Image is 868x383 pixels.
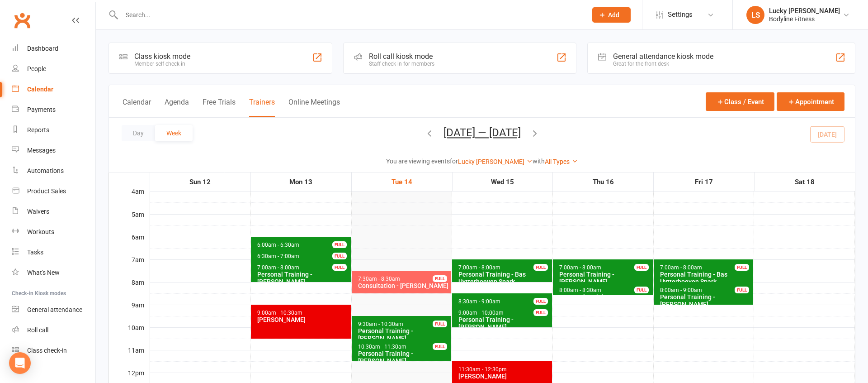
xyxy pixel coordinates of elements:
div: Roll call kiosk mode [369,52,434,61]
div: Lucky [PERSON_NAME] [769,7,840,15]
a: Product Sales [12,181,95,201]
div: Messages [27,147,56,154]
span: 7:00am - 8:00am [458,264,501,271]
a: What's New [12,263,95,283]
div: Personal Training - [PERSON_NAME] [358,327,450,342]
button: [DATE] — [DATE] [443,126,521,139]
div: Automations [27,167,64,174]
div: Bodyline Fitness [769,15,840,23]
div: Personal Training - [PERSON_NAME] [660,293,752,308]
div: FULL [332,253,347,259]
div: FULL [634,287,649,293]
div: Sun 12 [151,177,250,187]
div: FULL [735,264,749,271]
button: Week [155,125,193,141]
div: Personal Training - [PERSON_NAME] [257,271,349,285]
span: 9:00am - 10:00am [458,310,504,316]
div: Class kiosk mode [134,52,190,61]
div: Great for the front desk [613,61,713,67]
input: Search... [119,9,580,21]
div: 5am [109,210,150,232]
strong: for [450,158,458,165]
a: Calendar [12,79,95,100]
div: Waivers [27,208,49,215]
a: Payments [12,100,95,120]
span: 6:30am - 7:00am [257,253,300,259]
div: FULL [332,264,347,271]
span: 8:00am - 8:30am [559,287,602,293]
div: Roll call [27,326,48,334]
div: Class check-in [27,347,67,354]
a: Roll call [12,320,95,340]
div: What's New [27,269,60,276]
a: People [12,59,95,79]
div: Wed 15 [453,177,552,187]
div: Personal Training - [PERSON_NAME] [458,316,550,330]
div: Member self check-in [134,61,190,67]
button: Add [592,7,631,23]
a: Messages [12,140,95,161]
div: General attendance [27,306,82,313]
a: Clubworx [11,9,33,32]
a: All Types [545,158,578,165]
div: FULL [433,321,447,327]
div: Personal Training - Bas Uytterhoeven Spark [660,271,752,285]
div: Tue 14 [352,177,452,187]
div: FULL [634,264,649,271]
span: 10:30am - 11:30am [358,344,407,350]
div: General attendance kiosk mode [613,52,713,61]
div: 7am [109,255,150,278]
span: 7:00am - 8:00am [660,264,703,271]
div: Personal Training - [PERSON_NAME] [358,350,450,364]
button: Day [122,125,155,141]
div: People [27,65,46,72]
a: Tasks [12,242,95,263]
a: Class kiosk mode [12,340,95,361]
div: Dashboard [27,45,58,52]
div: [PERSON_NAME] [257,316,349,323]
div: 11am [109,345,150,368]
div: FULL [533,264,548,271]
div: Calendar [27,86,53,93]
div: Tasks [27,249,43,256]
div: FULL [533,309,548,316]
div: FULL [332,241,347,248]
div: Fri 17 [654,177,754,187]
div: Personal Training - [PERSON_NAME] [559,293,651,308]
span: Settings [668,5,693,25]
strong: You are viewing events [386,158,450,165]
div: Product Sales [27,187,66,195]
div: [PERSON_NAME] [458,373,550,380]
button: Trainers [249,98,275,117]
span: 9:30am - 10:30am [358,321,404,327]
div: LS [746,6,764,24]
div: Personal Training - [PERSON_NAME] [559,271,651,285]
div: 9am [109,300,150,323]
div: FULL [433,343,447,350]
span: 8:00am - 9:00am [660,287,703,293]
span: 9:00am - 10:30am [257,310,303,316]
button: Online Meetings [288,98,340,117]
div: Thu 16 [553,177,653,187]
div: 8am [109,278,150,300]
span: 7:30am - 8:30am [358,276,401,282]
div: 6am [109,232,150,255]
div: Payments [27,106,56,113]
div: Open Intercom Messenger [9,352,31,374]
a: Dashboard [12,38,95,59]
div: Mon 13 [251,177,351,187]
a: Workouts [12,222,95,242]
button: Class / Event [706,92,774,111]
div: Workouts [27,228,54,235]
a: Lucky [PERSON_NAME] [458,158,533,165]
div: FULL [735,287,749,293]
a: General attendance kiosk mode [12,300,95,320]
div: Consultation - [PERSON_NAME] [358,282,450,289]
div: 4am [109,187,150,209]
span: 6:00am - 6:30am [257,242,300,248]
div: Staff check-in for members [369,61,434,67]
span: 11:30am - 12:30pm [458,366,507,373]
button: Agenda [165,98,189,117]
span: 7:00am - 8:00am [559,264,602,271]
a: Reports [12,120,95,140]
